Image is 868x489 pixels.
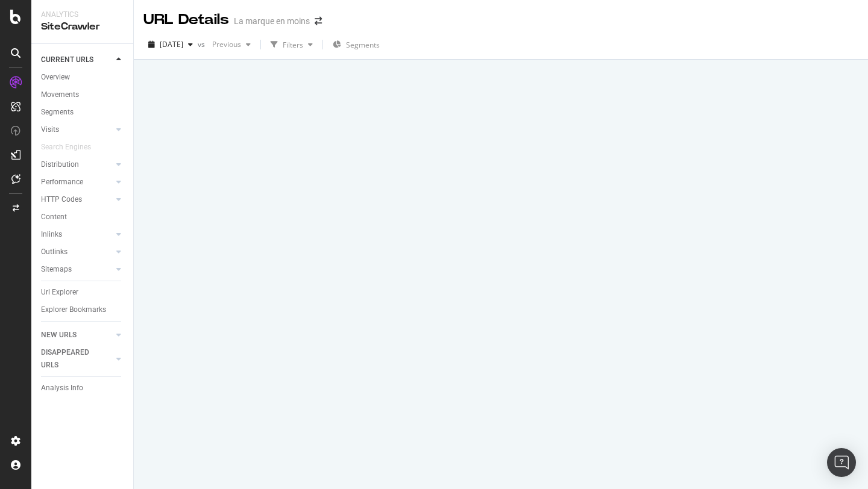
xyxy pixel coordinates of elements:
div: Analytics [41,10,124,20]
div: Inlinks [41,228,62,241]
div: Segments [41,106,74,119]
div: Content [41,211,67,223]
span: 2025 Jul. 31st [160,39,183,49]
a: Outlinks [41,246,113,258]
button: Filters [266,35,318,54]
a: CURRENT URLS [41,54,113,66]
div: HTTP Codes [41,193,82,206]
div: NEW URLS [41,329,77,341]
div: Overview [41,71,70,84]
div: Analysis Info [41,382,83,394]
div: Movements [41,89,79,101]
a: Performance [41,176,113,188]
div: Explorer Bookmarks [41,304,106,316]
a: Analysis Info [41,382,125,394]
div: URL Details [143,10,229,30]
div: Outlinks [41,246,68,258]
div: Search Engines [41,141,91,154]
div: Distribution [41,158,79,171]
div: arrow-right-arrow-left [315,17,322,25]
a: HTTP Codes [41,193,113,206]
button: Segments [328,35,385,54]
div: La marque en moins [234,15,310,27]
button: [DATE] [143,35,198,54]
div: Open Intercom Messenger [827,448,856,477]
a: Segments [41,106,125,119]
span: Previous [207,39,241,49]
a: Movements [41,89,125,101]
span: Segments [346,40,380,50]
div: Sitemaps [41,263,72,276]
div: SiteCrawler [41,20,124,34]
a: DISAPPEARED URLS [41,346,113,372]
div: DISAPPEARED URLS [41,346,102,372]
div: Url Explorer [41,286,78,299]
a: Overview [41,71,125,84]
a: NEW URLS [41,329,113,341]
a: Content [41,211,125,223]
a: Explorer Bookmarks [41,304,125,316]
div: Performance [41,176,83,188]
div: Visits [41,123,59,136]
a: Search Engines [41,141,103,154]
div: CURRENT URLS [41,54,93,66]
a: Distribution [41,158,113,171]
div: Filters [283,40,303,50]
button: Previous [207,35,256,54]
span: vs [198,39,207,49]
a: Visits [41,123,113,136]
a: Url Explorer [41,286,125,299]
a: Sitemaps [41,263,113,276]
a: Inlinks [41,228,113,241]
